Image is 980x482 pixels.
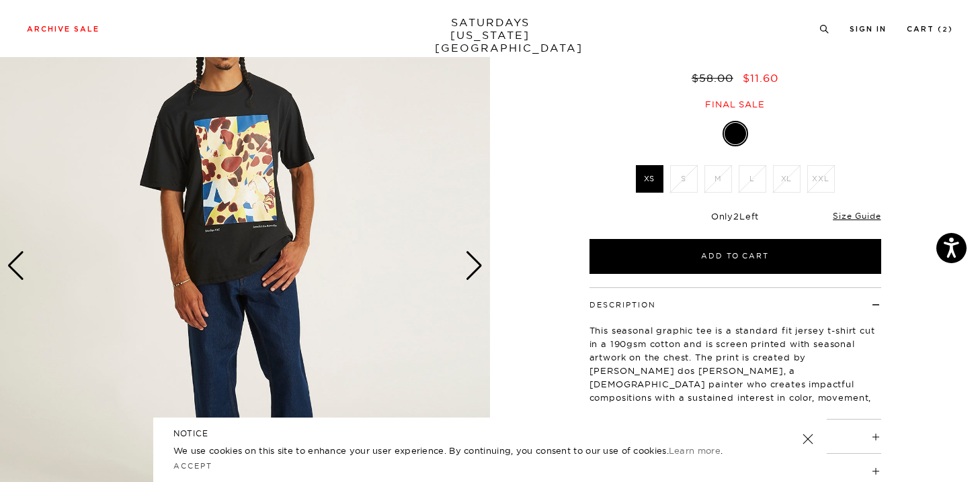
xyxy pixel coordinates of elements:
[587,99,883,110] div: Final sale
[733,211,739,222] span: 2
[589,301,656,309] button: Description
[907,26,953,33] a: Cart (2)
[435,16,546,54] a: SATURDAYS[US_STATE][GEOGRAPHIC_DATA]
[833,211,881,221] a: Size Guide
[27,26,99,33] a: Archive Sale
[850,26,887,33] a: Sign In
[589,324,881,418] p: This seasonal graphic tee is a standard fit jersey t-shirt cut in a 190gsm cotton and is screen p...
[743,71,778,85] span: $11.60
[173,461,212,471] a: Accept
[669,445,721,456] a: Learn more
[692,71,739,85] del: $58.00
[173,444,759,457] p: We use cookies on this site to enhance your user experience. By continuing, you consent to our us...
[589,211,881,222] div: Only Left
[589,239,881,274] button: Add to Cart
[942,27,948,33] small: 2
[636,165,663,193] label: XS
[465,251,483,281] div: Next slide
[173,428,807,440] h5: NOTICE
[7,251,25,281] div: Previous slide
